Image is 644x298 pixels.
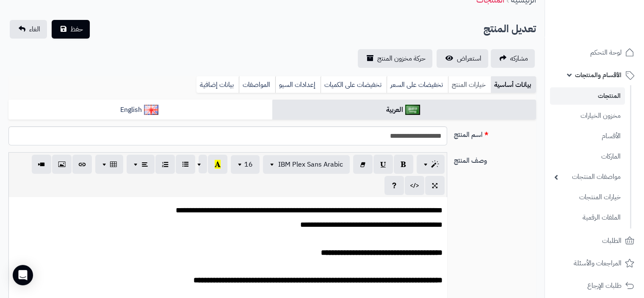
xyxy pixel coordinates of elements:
[491,76,536,93] a: بيانات أساسية
[451,152,539,166] label: وصف المنتج
[550,253,639,273] a: المراجعات والأسئلة
[278,159,343,170] span: IBM Plex Sans Arabic
[272,100,536,120] a: العربية
[231,155,260,174] button: 16
[29,24,40,34] span: الغاء
[574,257,622,269] span: المراجعات والأسئلة
[550,87,625,105] a: المنتجات
[275,76,321,93] a: إعدادات السيو
[575,69,622,81] span: الأقسام والمنتجات
[13,265,33,285] div: Open Intercom Messenger
[550,107,625,125] a: مخزون الخيارات
[550,188,625,206] a: خيارات المنتجات
[602,235,622,247] span: الطلبات
[550,276,639,296] a: طلبات الإرجاع
[8,100,272,120] a: English
[244,159,253,170] span: 16
[491,49,535,68] a: مشاركه
[437,49,488,68] a: استعراض
[451,126,539,140] label: اسم المنتج
[484,20,536,38] h2: تعديل المنتج
[144,105,159,115] img: English
[457,53,481,64] span: استعراض
[448,76,491,93] a: خيارات المنتج
[586,6,636,24] img: logo-2.png
[587,280,622,292] span: طلبات الإرجاع
[10,20,47,39] a: الغاء
[405,105,420,115] img: العربية
[550,209,625,227] a: الملفات الرقمية
[550,148,625,166] a: الماركات
[239,76,275,93] a: المواصفات
[196,76,239,93] a: بيانات إضافية
[510,53,528,64] span: مشاركه
[550,231,639,251] a: الطلبات
[263,155,350,174] button: IBM Plex Sans Arabic
[52,20,90,39] button: حفظ
[590,47,622,58] span: لوحة التحكم
[358,49,432,68] a: حركة مخزون المنتج
[70,24,83,34] span: حفظ
[377,53,426,64] span: حركة مخزون المنتج
[550,42,639,63] a: لوحة التحكم
[387,76,448,93] a: تخفيضات على السعر
[321,76,387,93] a: تخفيضات على الكميات
[550,168,625,186] a: مواصفات المنتجات
[550,127,625,145] a: الأقسام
